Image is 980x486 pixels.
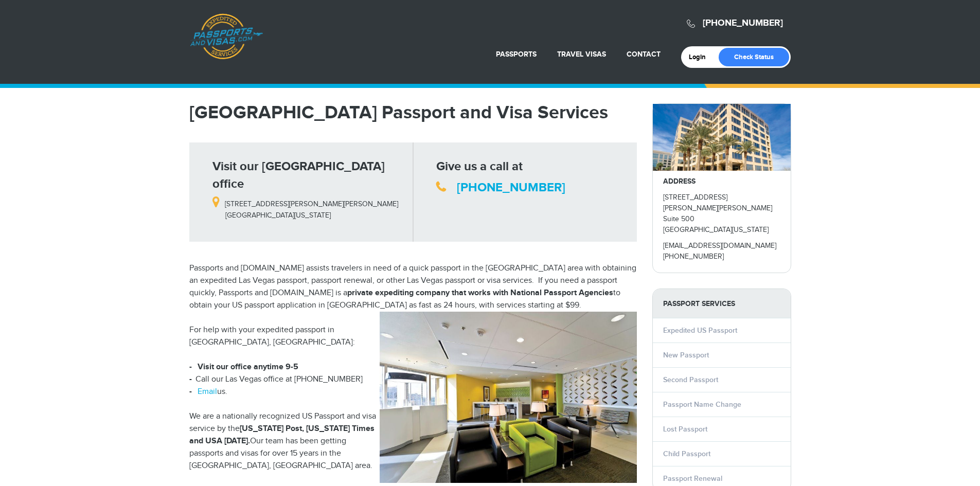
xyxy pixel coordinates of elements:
[190,13,263,60] a: Passports & [DOMAIN_NAME]
[212,193,405,221] p: [STREET_ADDRESS][PERSON_NAME][PERSON_NAME] [GEOGRAPHIC_DATA][US_STATE]
[663,177,696,186] strong: ADDRESS
[689,53,713,61] a: Login
[496,50,537,59] a: Passports
[627,50,661,59] a: Contact
[663,375,718,384] a: Second Passport
[663,425,707,434] a: Lost Passport
[663,192,780,236] p: [STREET_ADDRESS][PERSON_NAME][PERSON_NAME] Suite 500 [GEOGRAPHIC_DATA][US_STATE]
[189,373,637,386] li: Call our Las Vegas office at [PHONE_NUMBER]
[436,159,523,174] strong: Give us a call at
[719,48,789,66] a: Check Status
[189,103,637,122] h1: [GEOGRAPHIC_DATA] Passport and Visa Services
[703,17,783,29] a: [PHONE_NUMBER]
[663,326,737,335] a: Expedited US Passport
[457,180,565,195] a: [PHONE_NUMBER]
[198,387,217,397] a: Email
[189,262,637,312] p: Passports and [DOMAIN_NAME] assists travelers in need of a quick passport in the [GEOGRAPHIC_DATA...
[212,159,385,191] strong: Visit our [GEOGRAPHIC_DATA] office
[557,50,606,59] a: Travel Visas
[663,474,722,483] a: Passport Renewal
[189,424,375,446] strong: [US_STATE] Post, [US_STATE] Times and USA [DATE].
[189,324,637,349] p: For help with your expedited passport in [GEOGRAPHIC_DATA], [GEOGRAPHIC_DATA]:
[198,362,298,372] strong: Visit our office anytime 9-5
[663,242,776,250] a: [EMAIL_ADDRESS][DOMAIN_NAME]
[663,449,710,458] a: Child Passport
[347,288,613,298] strong: private expediting company that works with National Passport Agencies
[653,289,791,318] strong: PASSPORT SERVICES
[663,351,709,359] a: New Passport
[663,400,741,409] a: Passport Name Change
[189,386,637,398] li: us.
[189,410,637,472] p: We are a nationally recognized US Passport and visa service by the Our team has been getting pass...
[663,251,780,262] p: [PHONE_NUMBER]
[653,104,791,171] img: howardhughes_-_28de80_-_029b8f063c7946511503b0bb3931d518761db640.jpg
